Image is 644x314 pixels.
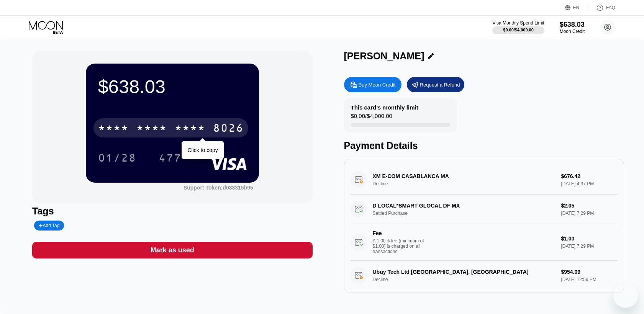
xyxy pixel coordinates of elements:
div: Support Token:d033315b95 [184,185,253,191]
div: 01/28 [98,153,136,165]
div: $0.00 / $4,000.00 [503,28,534,32]
div: $638.03Moon Credit [560,21,585,34]
div: Buy Moon Credit [344,77,401,92]
div: FAQ [588,4,615,11]
div: Visa Monthly Spend Limit$0.00/$4,000.00 [492,20,544,34]
div: Buy Moon Credit [359,82,396,88]
div: 01/28 [92,148,142,167]
div: 477 [153,148,187,167]
div: FAQ [606,5,615,10]
div: Mark as used [32,242,312,258]
div: $1.00 [561,235,618,242]
div: Moon Credit [560,29,585,34]
div: Tags [32,206,312,217]
iframe: Button to launch messaging window, conversation in progress [613,283,638,308]
div: EN [573,5,580,10]
div: [PERSON_NAME] [344,51,424,62]
div: This card’s monthly limit [351,104,418,111]
div: Request a Refund [407,77,464,92]
div: Support Token: d033315b95 [184,185,253,191]
div: 8026 [213,123,244,135]
div: FeeA 1.00% fee (minimum of $1.00) is charged on all transactions$1.00[DATE] 7:29 PM [350,224,618,261]
div: Add Tag [34,221,64,231]
div: Visa Monthly Spend Limit [492,20,544,26]
div: EN [565,4,588,11]
div: Request a Refund [420,82,460,88]
div: [DATE] 7:29 PM [561,244,618,249]
div: Mark as used [151,246,194,255]
div: Payment Details [344,140,624,151]
div: $638.03 [98,76,247,97]
div: Add Tag [39,223,59,228]
div: Fee [373,230,426,236]
div: $638.03 [560,21,585,29]
div: $0.00 / $4,000.00 [351,113,392,123]
div: A 1.00% fee (minimum of $1.00) is charged on all transactions [373,238,430,254]
div: 477 [159,153,182,165]
div: Click to copy [187,147,218,153]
